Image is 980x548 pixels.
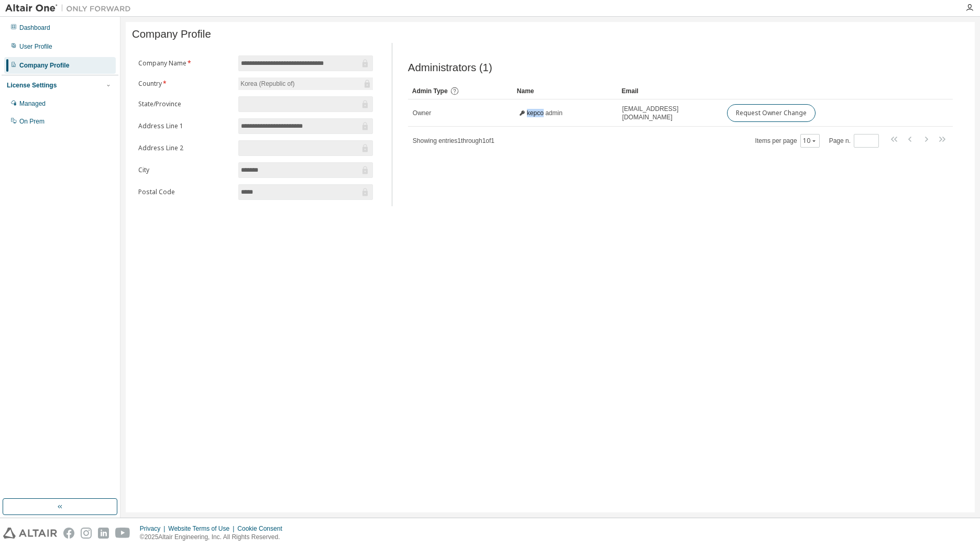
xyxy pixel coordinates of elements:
[727,104,816,122] button: Request Owner Change
[5,3,136,14] img: Altair One
[138,188,232,196] label: Postal Code
[238,77,373,90] div: Korea (Republic of)
[140,524,168,533] div: Privacy
[19,42,52,51] div: User Profile
[622,83,718,99] div: Email
[138,59,232,68] label: Company Name
[408,62,492,74] span: Administrators (1)
[622,105,718,121] span: [EMAIL_ADDRESS][DOMAIN_NAME]
[755,134,820,148] span: Items per page
[138,100,232,108] label: State/Province
[132,28,211,40] span: Company Profile
[115,528,130,539] img: youtube.svg
[168,524,237,533] div: Website Terms of Use
[19,117,45,126] div: On Prem
[517,83,613,99] div: Name
[19,99,46,108] div: Managed
[527,109,563,117] span: kepco admin
[98,528,109,539] img: linkedin.svg
[63,528,74,539] img: facebook.svg
[239,78,296,90] div: Korea (Republic of)
[237,524,288,533] div: Cookie Consent
[413,109,431,117] span: Owner
[138,166,232,174] label: City
[138,122,232,130] label: Address Line 1
[138,80,232,88] label: Country
[19,61,69,70] div: Company Profile
[140,533,289,542] p: © 2025 Altair Engineering, Inc. All Rights Reserved.
[81,528,92,539] img: instagram.svg
[413,137,494,144] span: Showing entries 1 through 1 of 1
[412,87,448,95] span: Admin Type
[829,134,879,148] span: Page n.
[803,137,817,145] button: 10
[138,144,232,152] label: Address Line 2
[3,528,57,539] img: altair_logo.svg
[19,24,50,32] div: Dashboard
[7,81,57,90] div: License Settings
